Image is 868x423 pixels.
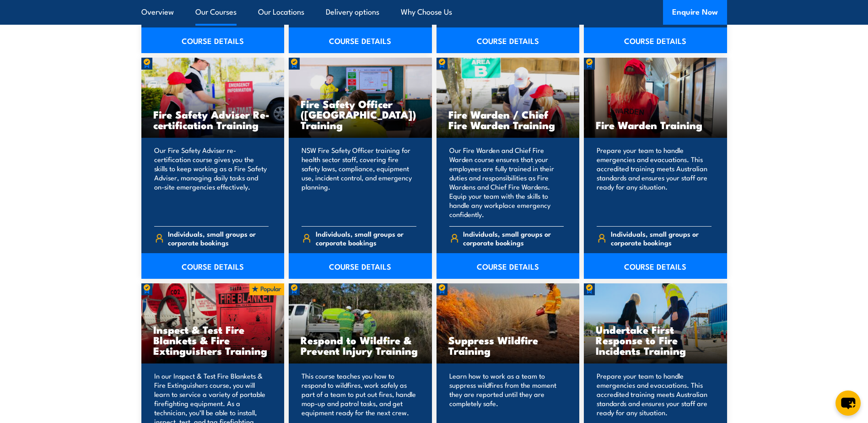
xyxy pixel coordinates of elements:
[449,146,564,219] p: Our Fire Warden and Chief Fire Warden course ensures that your employees are fully trained in the...
[437,253,580,279] a: COURSE DETAILS
[437,27,580,53] a: COURSE DETAILS
[596,119,715,130] h3: Fire Warden Training
[597,146,712,219] p: Prepare your team to handle emergencies and evacuations. This accredited training meets Australia...
[448,109,568,130] h3: Fire Warden / Chief Fire Warden Training
[141,253,285,279] a: COURSE DETAILS
[153,324,273,356] h3: Inspect & Test Fire Blankets & Fire Extinguishers Training
[289,253,432,279] a: COURSE DETAILS
[836,390,861,416] button: chat-button
[611,229,712,247] span: Individuals, small groups or corporate bookings
[289,27,432,53] a: COURSE DETAILS
[463,229,564,247] span: Individuals, small groups or corporate bookings
[168,229,269,247] span: Individuals, small groups or corporate bookings
[584,253,727,279] a: COURSE DETAILS
[584,27,727,53] a: COURSE DETAILS
[153,109,273,130] h3: Fire Safety Adviser Re-certification Training
[302,146,416,219] p: NSW Fire Safety Officer training for health sector staff, covering fire safety laws, compliance, ...
[141,27,285,53] a: COURSE DETAILS
[154,146,269,219] p: Our Fire Safety Adviser re-certification course gives you the skills to keep working as a Fire Sa...
[301,98,420,130] h3: Fire Safety Officer ([GEOGRAPHIC_DATA]) Training
[596,324,715,356] h3: Undertake First Response to Fire Incidents Training
[301,335,420,356] h3: Respond to Wildfire & Prevent Injury Training
[316,229,416,247] span: Individuals, small groups or corporate bookings
[448,335,568,356] h3: Suppress Wildfire Training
